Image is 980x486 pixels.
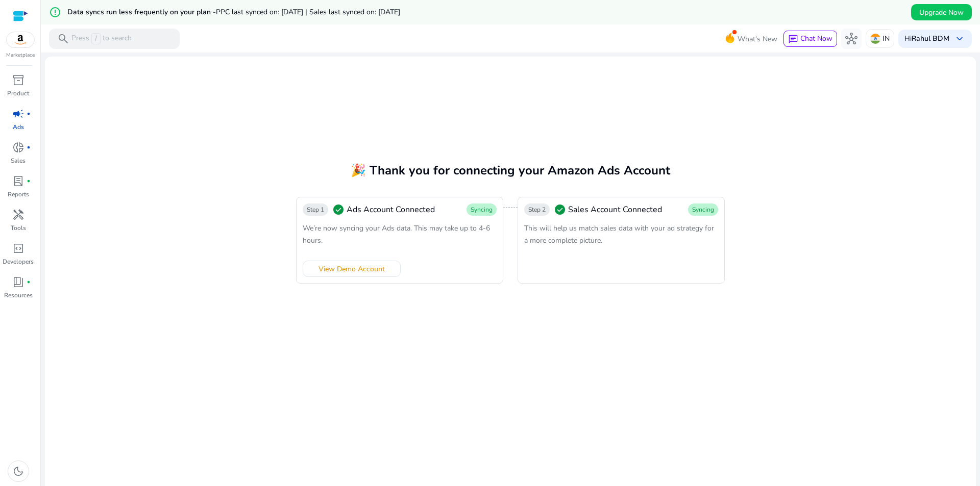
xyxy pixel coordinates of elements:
[883,30,890,47] p: IN
[27,179,31,183] span: fiber_manual_record
[471,206,493,214] span: Syncing
[49,6,61,18] mat-icon: error_outline
[568,203,662,216] span: Sales Account Connected
[67,8,400,17] h5: Data syncs run less frequently on your plan -
[870,34,880,44] img: in.svg
[307,206,324,214] span: Step 1
[6,52,35,59] p: Marketplace
[27,112,31,116] span: fiber_manual_record
[783,31,837,47] button: chatChat Now
[692,206,714,214] span: Syncing
[13,122,24,132] p: Ads
[303,261,401,277] button: View Demo Account
[524,223,714,245] span: This will help us match sales data with your ad strategy for a more complete picture.
[11,156,26,165] p: Sales
[12,141,24,154] span: donut_small
[904,35,949,42] p: Hi
[788,34,798,44] span: chat
[351,162,670,178] span: 🎉 Thank you for connecting your Amazon Ads Account
[303,223,490,245] span: We’re now syncing your Ads data. This may take up to 4-6 hours.
[8,190,29,199] p: Reports
[57,33,69,45] span: search
[12,175,24,187] span: lab_profile
[7,89,29,98] p: Product
[11,223,26,233] p: Tools
[953,33,966,45] span: keyboard_arrow_down
[216,7,400,17] span: PPC last synced on: [DATE] | Sales last synced on: [DATE]
[528,206,546,214] span: Step 2
[554,203,566,216] span: check_circle
[7,32,34,47] img: amazon.svg
[911,4,972,20] button: Upgrade Now
[12,74,24,86] span: inventory_2
[738,30,777,48] span: What's New
[919,7,964,18] span: Upgrade Now
[3,257,34,266] p: Developers
[318,264,385,274] span: View Demo Account
[27,145,31,149] span: fiber_manual_record
[91,33,101,44] span: /
[12,276,24,288] span: book_4
[332,203,345,216] span: check_circle
[841,29,862,49] button: hub
[71,33,132,44] p: Press to search
[12,465,24,477] span: dark_mode
[347,203,435,216] span: Ads Account Connected
[12,108,24,120] span: campaign
[12,242,24,254] span: code_blocks
[800,34,832,43] span: Chat Now
[912,34,949,43] b: Rahul BDM
[845,33,857,45] span: hub
[12,209,24,221] span: handyman
[27,280,31,284] span: fiber_manual_record
[4,291,33,300] p: Resources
